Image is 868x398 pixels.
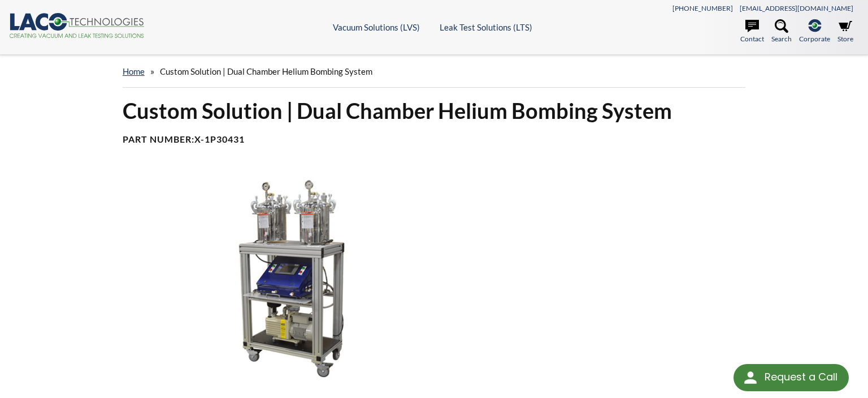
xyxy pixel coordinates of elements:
a: Vacuum Solutions (LVS) [333,22,420,32]
div: Request a Call [734,364,849,391]
a: [EMAIL_ADDRESS][DOMAIN_NAME] [740,4,853,12]
h4: Part Number: [123,134,745,145]
h1: Custom Solution | Dual Chamber Helium Bombing System [123,97,745,125]
a: home [123,66,145,76]
img: Dual Chamber Helium Bombing System [116,173,489,382]
div: » [123,55,745,88]
div: Request a Call [765,364,837,390]
span: Corporate [799,33,830,44]
a: Contact [740,19,764,44]
a: Search [771,19,792,44]
a: Store [837,19,853,44]
img: round button [741,369,759,387]
b: X-1P30431 [194,134,245,144]
a: Leak Test Solutions (LTS) [440,22,532,32]
span: Custom Solution | Dual Chamber Helium Bombing System [160,66,372,76]
a: [PHONE_NUMBER] [672,4,733,12]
